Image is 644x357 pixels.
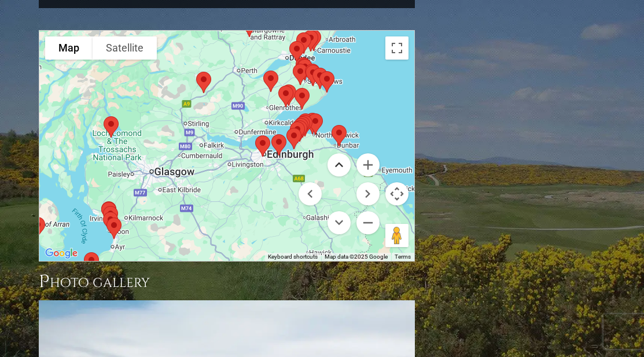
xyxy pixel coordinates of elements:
[356,182,380,205] button: Move right
[39,270,415,293] h3: Photo Gallery
[385,224,409,247] button: Drag Pegman onto the map to open Street View
[325,253,388,260] span: Map data ©2025 Google
[93,36,157,60] button: Show satellite imagery
[356,153,380,176] button: Zoom in
[385,36,409,60] button: Toggle fullscreen view
[268,253,318,261] button: Keyboard shortcuts
[45,36,93,60] button: Show street map
[356,211,380,234] button: Zoom out
[395,253,411,260] a: Terms
[42,246,80,261] img: Google
[299,182,322,205] button: Move left
[385,182,409,205] button: Map camera controls
[42,246,80,261] a: Open this area in Google Maps (opens a new window)
[327,153,351,176] button: Move up
[327,211,351,234] button: Move down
